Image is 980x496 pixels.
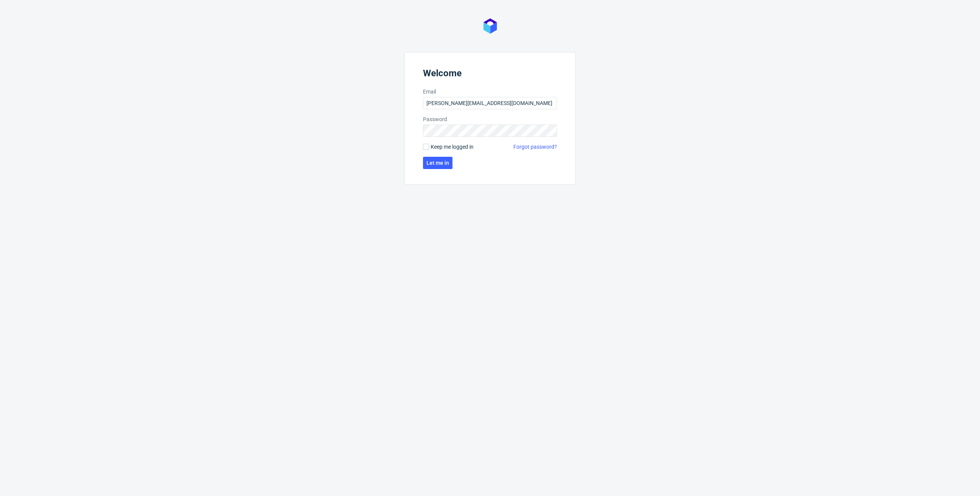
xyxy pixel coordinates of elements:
button: Let me in [423,157,452,169]
label: Password [423,115,557,123]
span: Let me in [426,160,449,166]
header: Welcome [423,68,557,82]
label: Email [423,88,557,95]
span: Keep me logged in [431,143,474,151]
a: Forgot password? [513,143,557,151]
input: you@youremail.com [423,97,557,109]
